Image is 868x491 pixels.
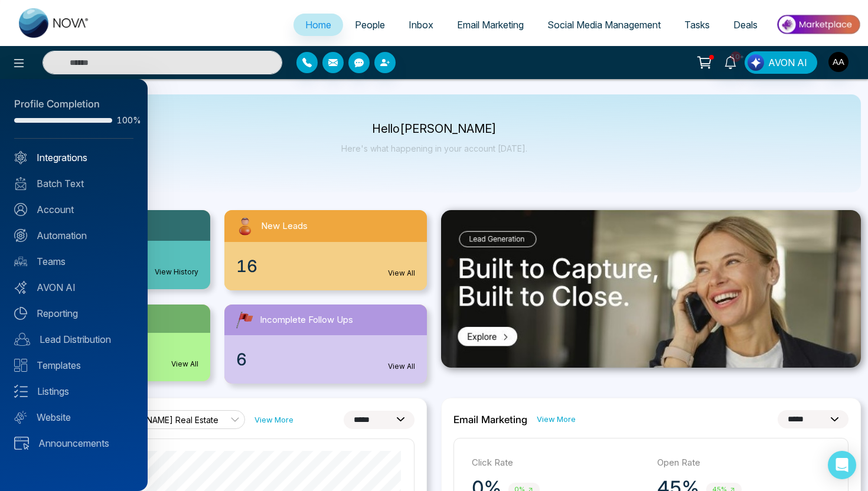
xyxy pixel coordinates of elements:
img: Templates.svg [14,359,27,372]
img: batch_text_white.png [14,177,27,190]
img: announcements.svg [14,437,29,450]
a: Account [14,202,133,217]
a: Automation [14,228,133,243]
img: Automation.svg [14,229,27,242]
a: Batch Text [14,176,133,191]
img: Reporting.svg [14,307,27,320]
div: Profile Completion [14,97,133,112]
img: team.svg [14,255,27,268]
a: AVON AI [14,280,133,294]
a: Listings [14,384,133,398]
span: 100% [117,116,133,125]
img: Avon-AI.svg [14,281,27,294]
img: Integrated.svg [14,151,27,164]
a: Lead Distribution [14,332,133,346]
a: Announcements [14,436,133,450]
a: Teams [14,254,133,269]
a: Reporting [14,306,133,320]
img: Lead-dist.svg [14,333,30,346]
a: Templates [14,358,133,372]
img: Account.svg [14,203,27,216]
img: Website.svg [14,411,27,424]
a: Website [14,410,133,424]
div: Open Intercom Messenger [828,451,856,479]
a: Integrations [14,150,133,165]
img: Listings.svg [14,385,28,398]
